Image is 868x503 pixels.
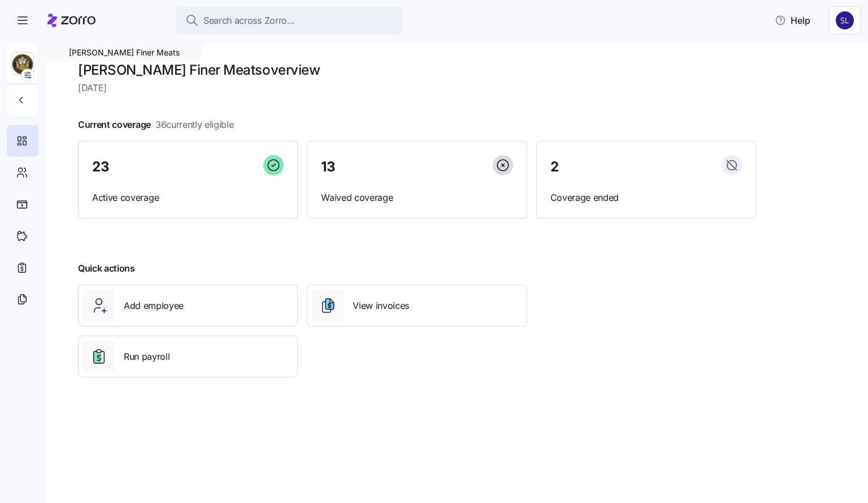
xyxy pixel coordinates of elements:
[78,61,756,79] h1: [PERSON_NAME] Finer Meats overview
[46,43,202,62] div: [PERSON_NAME] Finer Meats
[92,191,284,205] span: Active coverage
[155,118,234,132] span: 36 currently eligible
[176,7,402,34] button: Search across Zorro...
[550,160,559,174] span: 2
[124,299,184,313] span: Add employee
[775,14,810,27] span: Help
[78,81,756,95] span: [DATE]
[92,160,109,174] span: 23
[353,299,409,313] span: View invoices
[124,350,170,364] span: Run payroll
[78,118,234,132] span: Current coverage
[766,9,819,32] button: Help
[12,53,33,75] img: Employer logo
[321,160,335,174] span: 13
[550,191,742,205] span: Coverage ended
[78,261,135,276] span: Quick actions
[203,14,295,28] span: Search across Zorro...
[321,191,513,205] span: Waived coverage
[836,11,854,29] img: 9541d6806b9e2684641ca7bfe3afc45a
